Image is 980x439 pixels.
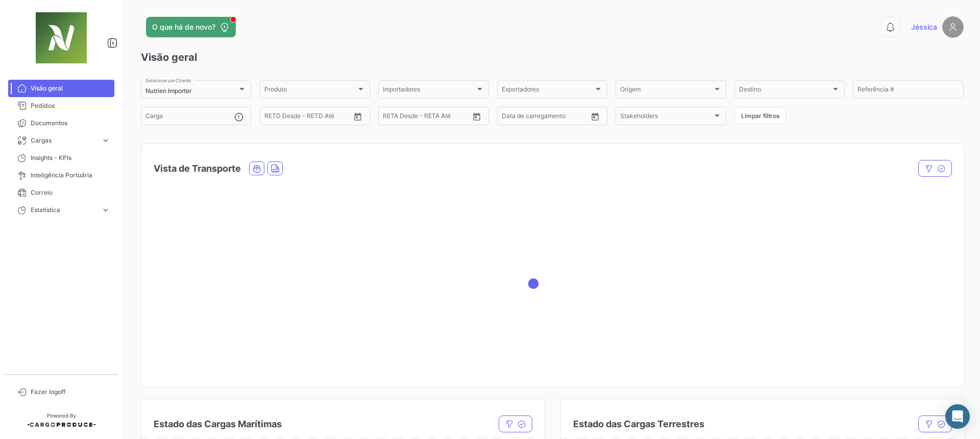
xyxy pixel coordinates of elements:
span: Importadores [383,87,475,95]
input: Até [510,114,551,121]
button: Open calendar [587,109,603,124]
span: Correio [31,188,110,197]
input: Desde [383,114,384,121]
div: Abrir Intercom Messenger [945,404,970,429]
input: Desde [264,114,265,121]
a: Insights - KPIs [8,149,114,167]
span: expand_more [101,136,110,145]
a: Pedidos [8,97,114,114]
h4: Estado das Cargas Marítimas [154,417,282,431]
a: Visão geral [8,80,114,97]
a: Correio [8,184,114,201]
h4: Vista de Transporte [154,161,241,176]
span: O que há de novo? [152,22,215,32]
span: Estatística [31,205,97,215]
span: Inteligência Portuária [31,171,110,180]
span: Destino [739,87,831,95]
input: Até [391,114,432,121]
button: O que há de novo? [146,17,236,37]
span: Produto [264,87,356,95]
mat-select-trigger: Nutrien Importer [145,87,191,95]
span: Cargas [31,136,97,145]
button: Open calendar [350,109,365,124]
img: 271cc1aa-31de-466a-a0eb-01e8d6f3049f.jpg [36,12,87,63]
span: Fazer logoff [31,387,110,397]
span: Stakeholders [620,114,712,121]
a: Inteligência Portuária [8,167,114,184]
button: Open calendar [469,109,484,124]
span: Origem [620,87,712,95]
h4: Estado das Cargas Terrestres [573,417,704,431]
span: expand_more [101,205,110,215]
span: Jéssica [911,22,937,32]
button: Ocean [250,162,264,175]
span: Visão geral [31,84,110,93]
input: Até [273,114,313,121]
span: Pedidos [31,101,110,110]
a: Documentos [8,114,114,132]
span: Exportadores [502,87,594,95]
h3: Visão geral [141,50,964,64]
input: Desde [502,114,503,121]
button: Limpar filtros [734,107,786,124]
span: Insights - KPIs [31,153,110,163]
img: placeholder-user.png [942,16,964,38]
button: Land [268,162,282,175]
span: Documentos [31,119,110,128]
